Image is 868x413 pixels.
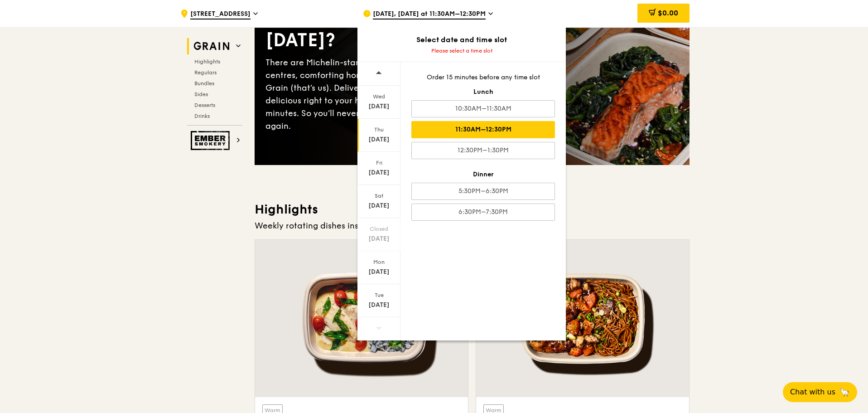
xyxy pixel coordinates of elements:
img: Ember Smokery web logo [191,131,232,150]
div: 12:30PM–1:30PM [411,142,555,159]
span: $0.00 [658,9,678,17]
h3: Highlights [255,201,690,218]
span: Highlights [194,58,220,65]
div: Sat [359,192,399,199]
div: Mon [359,258,399,266]
div: Thu [359,126,399,133]
div: Select date and time slot [357,34,566,45]
div: Wed [359,93,399,100]
div: 6:30PM–7:30PM [411,204,555,221]
div: [DATE] [359,168,399,177]
span: Desserts [194,102,215,108]
span: [STREET_ADDRESS] [190,10,251,19]
div: Tue [359,292,399,299]
div: Order 15 minutes before any time slot [411,73,555,82]
div: Closed [359,225,399,233]
div: Please select a time slot [357,47,566,54]
span: Sides [194,91,208,97]
div: What will you eat [DATE]? [265,4,472,53]
div: [DATE] [359,135,399,144]
span: Drinks [194,113,210,119]
span: 🦙 [839,387,850,398]
div: [DATE] [359,201,399,210]
div: Fri [359,159,399,166]
div: 10:30AM–11:30AM [411,100,555,117]
span: Bundles [194,80,214,87]
div: 11:30AM–12:30PM [411,121,555,138]
button: Chat with us🦙 [783,382,857,402]
div: There are Michelin-star restaurants, hawker centres, comforting home-cooked classics… and Grain (... [265,56,472,132]
div: [DATE] [359,102,399,111]
img: Grain web logo [191,38,232,54]
div: Dinner [411,170,555,179]
div: [DATE] [359,267,399,277]
div: [DATE] [359,301,399,310]
span: Regulars [194,69,217,76]
span: [DATE], [DATE] at 11:30AM–12:30PM [373,10,486,19]
div: 5:30PM–6:30PM [411,183,555,200]
div: Weekly rotating dishes inspired by flavours from around the world. [255,219,690,232]
div: [DATE] [359,234,399,243]
span: Chat with us [790,387,835,398]
div: Lunch [411,87,555,97]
